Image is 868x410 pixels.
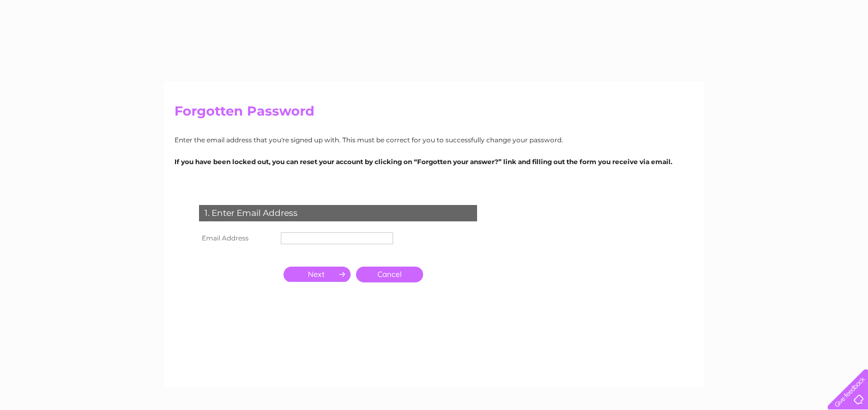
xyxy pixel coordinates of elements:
[356,267,423,282] a: Cancel
[174,156,694,167] p: If you have been locked out, you can reset your account by clicking on “Forgotten your answer?” l...
[196,230,278,247] th: Email Address
[174,104,694,124] h2: Forgotten Password
[174,135,694,145] p: Enter the email address that you're signed up with. This must be correct for you to successfully ...
[199,205,477,221] div: 1. Enter Email Address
